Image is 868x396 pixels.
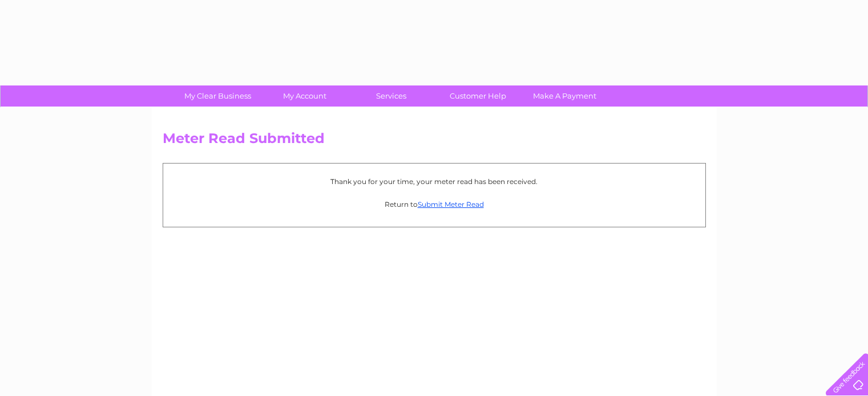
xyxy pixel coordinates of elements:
[431,85,525,107] a: Customer Help
[169,176,700,187] p: Thank you for your time, your meter read has been received.
[171,85,265,107] a: My Clear Business
[518,85,612,107] a: Make A Payment
[169,199,700,210] p: Return to
[418,200,484,209] a: Submit Meter Read
[257,85,352,107] a: My Account
[163,130,706,152] h2: Meter Read Submitted
[344,85,438,107] a: Services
